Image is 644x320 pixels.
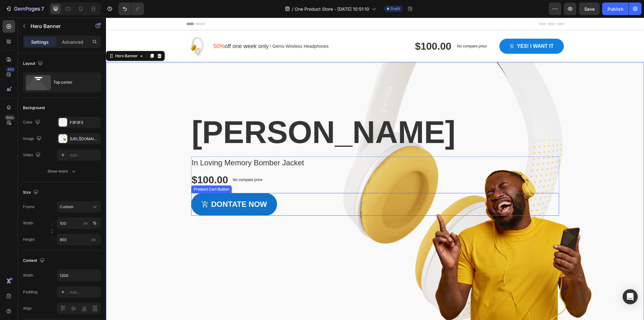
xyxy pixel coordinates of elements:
[86,169,125,174] div: Product Cart Button
[23,135,43,143] div: Image
[23,151,42,159] div: Video
[579,3,600,15] button: Save
[23,118,42,127] div: Color
[23,59,44,68] div: Layout
[85,175,171,198] button: DONTATE NOW
[23,273,33,278] div: Width
[119,3,144,15] div: Undo/Redo
[85,139,453,152] h1: In Loving Memory Bomber Jacket
[70,136,99,142] div: [URL][DOMAIN_NAME]
[84,220,88,226] div: px
[23,237,35,242] label: Height
[623,289,638,304] div: Open Intercom Messenger
[93,220,97,226] div: %
[91,219,98,227] button: px
[3,3,47,15] button: 7
[108,25,119,32] span: 50%
[23,105,45,111] div: Background
[108,25,163,33] p: off one week only
[31,22,84,30] p: Hero Banner
[608,6,623,12] div: Publish
[60,204,74,210] span: Custom
[391,6,400,12] span: Draft
[411,25,447,32] div: Yes! i want it
[6,67,15,72] div: 450
[5,115,15,120] div: Beta
[295,6,369,12] span: One Product Store - [DATE] 10:51:10
[164,25,223,32] p: / Gemo Wireless Headphones
[23,306,32,311] div: Align
[41,5,44,13] p: 7
[105,181,161,192] p: DONTATE NOW
[23,166,101,177] button: Show more
[23,289,37,295] div: Padding
[47,168,77,174] div: Show more
[105,181,161,192] div: Rich Text Editor. Editing area: main
[393,21,458,36] button: Yes! i want it
[106,18,644,320] iframe: Design area
[57,234,101,245] input: px
[292,6,293,12] span: /
[23,204,35,210] label: Frame
[57,201,101,212] button: Custom
[92,237,96,242] span: px
[70,120,99,125] div: F3F3F3
[23,220,33,226] label: Width
[351,27,381,30] p: No compare price
[584,6,595,12] span: Save
[602,3,629,15] button: Publish
[308,20,346,37] div: $100.00
[70,152,99,158] div: Add...
[62,39,83,45] p: Advanced
[57,218,101,229] input: px%
[127,160,157,164] p: No compare price
[31,39,49,45] p: Settings
[23,257,46,265] div: Content
[8,36,33,41] div: Hero Banner
[23,188,40,197] div: Size
[70,290,99,295] div: Add...
[82,219,90,227] button: %
[85,154,123,170] div: $100.00
[57,270,101,281] input: Auto
[86,96,452,133] p: [PERSON_NAME]
[85,95,453,134] h2: Rich Text Editor. Editing area: main
[53,75,92,90] div: Top center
